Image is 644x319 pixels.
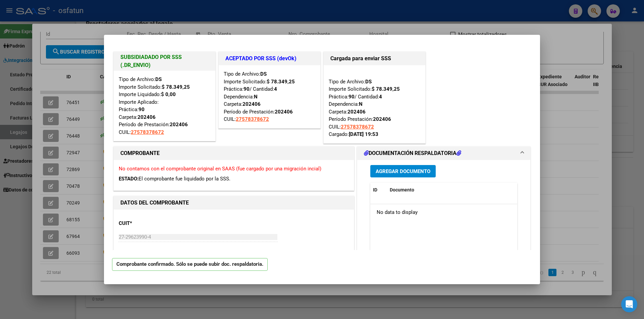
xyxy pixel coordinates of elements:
strong: 90 [139,106,145,112]
p: Comprobante confirmado. Sólo se puede subir doc. respaldatoria. [112,258,268,271]
div: DOCUMENTACIÓN RESPALDATORIA [357,160,530,299]
span: ID [373,187,377,192]
h1: SUBSIDIADADO POR SSS (.DR_ENVIO) [120,53,209,69]
h1: ACEPTADO POR SSS (devOk) [225,55,314,63]
strong: $ 78.349,25 [162,84,190,90]
span: No contamos con el comprobante original en SAAS (fue cargado por una migración incial) [119,166,321,172]
strong: COMPROBANTE [120,150,160,156]
h1: Cargada para enviar SSS [330,55,419,63]
strong: 202406 [275,109,293,115]
span: 27578378672 [341,124,374,130]
mat-expansion-panel-header: DOCUMENTACIÓN RESPALDATORIA [357,147,530,160]
span: El comprobante fue liquidado por la SSS. [139,176,230,182]
strong: N [254,94,258,100]
strong: 4 [379,94,382,100]
span: 27578378672 [236,116,269,122]
strong: DS [365,79,372,85]
strong: 202406 [138,114,156,120]
strong: DS [260,71,267,77]
div: Tipo de Archivo: Importe Solicitado: Importe Liquidado: Importe Aplicado: Práctica: Carpeta: Perí... [119,76,210,136]
strong: [DATE] 19:53 [349,131,378,137]
strong: 202406 [243,101,261,107]
strong: 4 [274,86,277,92]
strong: 202406 [373,116,391,122]
strong: DS [155,76,162,82]
strong: $ 78.349,25 [267,79,295,85]
datatable-header-cell: ID [370,183,387,197]
div: Open Intercom Messenger [621,296,637,312]
div: Tipo de Archivo: Importe Solicitado: Práctica: / Cantidad: Dependencia: Carpeta: Período Prestaci... [329,70,420,138]
strong: 90 [244,86,250,92]
strong: 90 [348,94,355,100]
span: 27578378672 [131,129,164,135]
span: Documento [390,187,414,192]
button: Agregar Documento [370,165,436,177]
strong: DATOS DEL COMPROBANTE [120,200,189,206]
strong: 202406 [170,122,188,128]
strong: $ 78.349,25 [372,86,400,92]
strong: 202406 [347,109,366,115]
h1: DOCUMENTACIÓN RESPALDATORIA [364,149,461,157]
strong: N [359,101,363,107]
datatable-header-cell: Documento [387,183,640,197]
div: Tipo de Archivo: Importe Solicitado: Práctica: / Cantidad: Dependencia: Carpeta: Período de Prest... [224,70,315,123]
p: CUIT [119,220,188,227]
span: Agregar Documento [376,168,430,174]
span: ESTADO: [119,176,139,182]
strong: $ 0,00 [161,91,176,97]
